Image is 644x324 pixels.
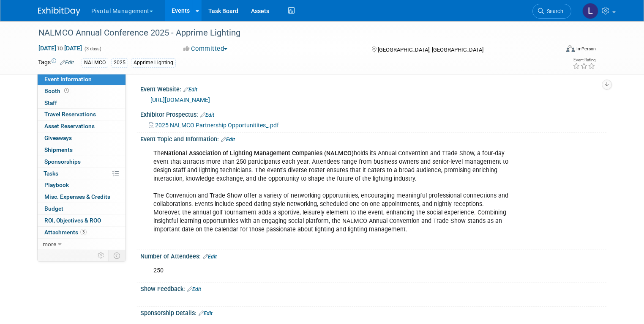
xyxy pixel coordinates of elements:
a: Shipments [38,144,126,156]
a: Booth [38,85,126,97]
span: Shipments [44,146,73,153]
span: Asset Reservations [44,123,95,129]
a: Attachments3 [38,227,126,238]
img: ExhibitDay [38,7,80,16]
div: NALMCO Annual Conference 2025 - Apprime Lighting [35,25,548,41]
a: Search [532,4,571,19]
span: Tasks [44,170,58,177]
a: Staff [38,97,126,109]
div: Show Feedback: [140,283,606,294]
span: Budget [44,205,63,212]
td: Tags [38,58,74,68]
span: Search [544,8,563,14]
div: 250 [147,262,516,279]
span: ROI, Objectives & ROO [44,217,101,224]
a: Edit [200,112,214,118]
div: Exhibitor Prospectus: [140,108,606,119]
span: Sponsorships [44,158,81,165]
a: 2025 NALMCO Partnership Opportunitites_.pdf [149,122,279,129]
a: Budget [38,203,126,214]
td: Toggle Event Tabs [108,250,126,261]
div: Number of Attendees: [140,250,606,261]
span: more [43,241,56,247]
a: Tasks [38,168,126,179]
span: Booth not reserved yet [63,88,71,94]
a: Asset Reservations [38,121,126,132]
div: 2025 [111,58,128,67]
img: Format-Inperson.png [566,45,575,52]
span: 3 [80,229,87,235]
a: Misc. Expenses & Credits [38,191,126,203]
a: Event Information [38,74,126,85]
a: Edit [203,254,217,260]
span: Booth [44,88,71,94]
a: ROI, Objectives & ROO [38,215,126,226]
span: to [56,45,64,52]
a: Edit [187,286,201,292]
a: Edit [183,87,197,93]
span: Misc. Expenses & Credits [44,193,110,200]
a: more [38,239,126,250]
div: Event Rating [573,58,595,62]
a: Sponsorships [38,156,126,167]
a: Edit [60,60,74,66]
div: Sponsorship Details: [140,307,606,318]
a: [URL][DOMAIN_NAME] [150,96,210,103]
td: Personalize Event Tab Strip [94,250,109,261]
span: Giveaways [44,135,72,141]
b: National Association of Lighting Management Companies (NALMCO) [164,150,354,157]
span: Travel Reservations [44,111,96,118]
a: Travel Reservations [38,109,126,120]
a: Edit [221,137,235,143]
div: In-Person [576,46,596,52]
span: Event Information [44,76,92,82]
a: Giveaways [38,132,126,144]
span: [DATE] [DATE] [38,44,82,52]
div: Event Format [513,44,596,57]
span: Staff [44,99,57,106]
button: Committed [180,44,231,53]
span: [GEOGRAPHIC_DATA], [GEOGRAPHIC_DATA] [378,47,483,53]
span: 2025 NALMCO Partnership Opportunitites_.pdf [155,122,279,129]
div: NALMCO [82,58,108,67]
a: Playbook [38,179,126,191]
div: The holds its Annual Convention and Trade Show, a four-day event that attracts more than 250 part... [147,145,516,247]
span: Attachments [44,229,87,236]
img: Leslie Pelton [582,3,598,19]
span: Playbook [44,181,69,188]
span: (3 days) [84,46,101,52]
div: Event Website: [140,83,606,94]
div: Apprime Lighting [131,58,176,67]
a: Edit [199,310,213,316]
div: Event Topic and Information: [140,133,606,144]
